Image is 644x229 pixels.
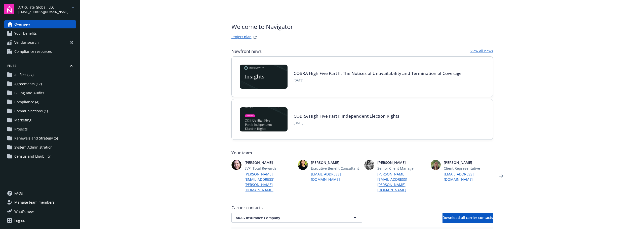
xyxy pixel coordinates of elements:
a: Census and Eligibility [4,152,76,160]
a: Your benefits [4,29,76,37]
span: Your benefits [14,29,37,37]
img: photo [431,160,441,170]
img: navigator-logo.svg [4,4,14,14]
span: ARAG Insurance Company [236,215,340,220]
a: projectPlanWebsite [252,34,258,40]
a: Projects [4,125,76,133]
span: Overview [14,20,30,28]
img: BLOG-Card Image - Compliance - COBRA High Five Pt 1 07-18-25.jpg [240,107,288,131]
div: Log out [14,217,27,225]
span: Communications (1) [14,107,48,115]
img: photo [364,160,374,170]
button: Download all carrier contacts [442,213,493,223]
span: All files (27) [14,71,33,79]
span: Compliance (4) [14,98,39,106]
span: Senior Client Manager [377,166,427,171]
a: Marketing [4,116,76,124]
a: [EMAIL_ADDRESS][DOMAIN_NAME] [444,171,493,182]
button: Articulate Global, LLC[EMAIL_ADDRESS][DOMAIN_NAME]arrowDropDown [18,4,76,14]
span: EVP, Total Rewards [245,166,294,171]
a: Communications (1) [4,107,76,115]
a: System Administration [4,143,76,151]
span: [PERSON_NAME] [444,160,493,165]
a: Agreements (17) [4,80,76,88]
span: Compliance resources [14,48,52,56]
span: Projects [14,125,28,133]
a: [EMAIL_ADDRESS][DOMAIN_NAME] [311,171,360,182]
span: Manage team members [14,198,55,206]
span: Carrier contacts [231,205,493,211]
span: Welcome to Navigator [231,22,293,31]
span: [DATE] [294,121,399,125]
span: System Administration [14,143,53,151]
a: FAQs [4,189,76,197]
button: What's new [4,209,42,214]
button: ARAG Insurance Company [231,213,362,223]
span: Renewals and Strategy (5) [14,134,58,142]
span: Vendor search [14,38,39,47]
span: What ' s new [14,209,34,214]
span: Client Representative [444,166,493,171]
a: [PERSON_NAME][EMAIL_ADDRESS][PERSON_NAME][DOMAIN_NAME] [245,171,294,193]
span: Download all carrier contacts [442,215,493,220]
a: Billing and Audits [4,89,76,97]
img: Card Image - EB Compliance Insights.png [240,65,288,89]
span: Articulate Global, LLC [18,5,68,10]
img: photo [231,160,242,170]
button: Files [4,64,76,70]
span: Your team [231,150,493,156]
a: COBRA High Five Part I: Independent Election Rights [294,113,399,119]
a: View all news [470,48,493,54]
a: Renewals and Strategy (5) [4,134,76,142]
a: Compliance (4) [4,98,76,106]
a: Manage team members [4,198,76,206]
span: Newfront news [231,48,262,54]
a: COBRA High Five Part II: The Notices of Unavailability and Termination of Coverage [294,70,462,76]
span: Executive Benefit Consultant [311,166,360,171]
img: photo [298,160,308,170]
a: [PERSON_NAME][EMAIL_ADDRESS][PERSON_NAME][DOMAIN_NAME] [377,171,427,193]
span: [PERSON_NAME] [245,160,294,165]
span: Census and Eligibility [14,152,51,160]
span: [PERSON_NAME] [377,160,427,165]
span: Agreements (17) [14,80,42,88]
a: Compliance resources [4,48,76,56]
a: Next [497,172,505,180]
a: Project plan [231,34,252,40]
a: Vendor search [4,38,76,47]
span: [PERSON_NAME] [311,160,360,165]
span: Marketing [14,116,31,124]
span: [DATE] [294,78,462,83]
span: Billing and Audits [14,89,44,97]
a: arrowDropDown [70,5,76,11]
a: Overview [4,20,76,28]
span: FAQs [14,189,23,197]
span: [EMAIL_ADDRESS][DOMAIN_NAME] [18,10,68,14]
a: All files (27) [4,71,76,79]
